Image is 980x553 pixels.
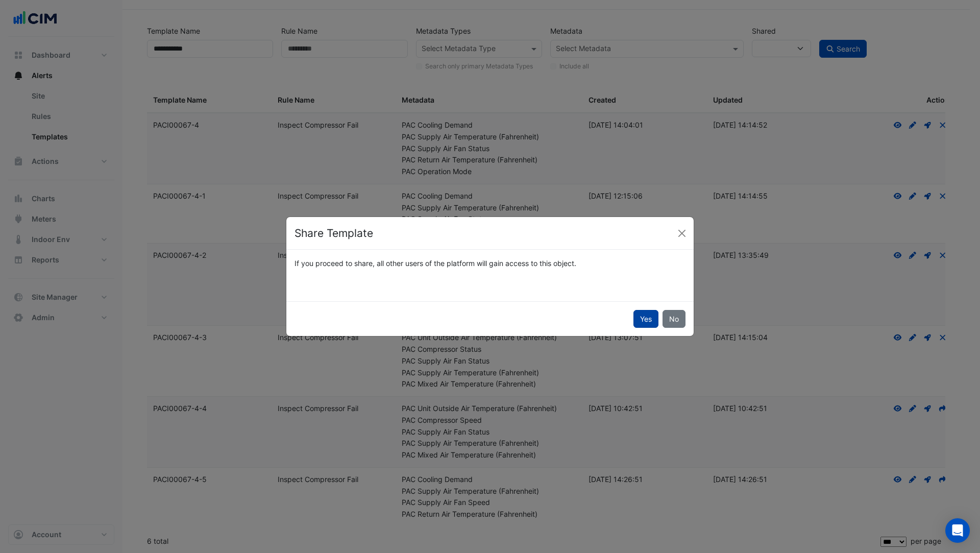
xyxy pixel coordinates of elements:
[945,518,970,543] div: Open Intercom Messenger
[663,310,685,328] button: No
[288,258,692,269] div: If you proceed to share, all other users of the platform will gain access to this object.
[674,226,690,241] button: Close
[295,225,373,242] h4: Share Template
[633,310,658,328] button: Yes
